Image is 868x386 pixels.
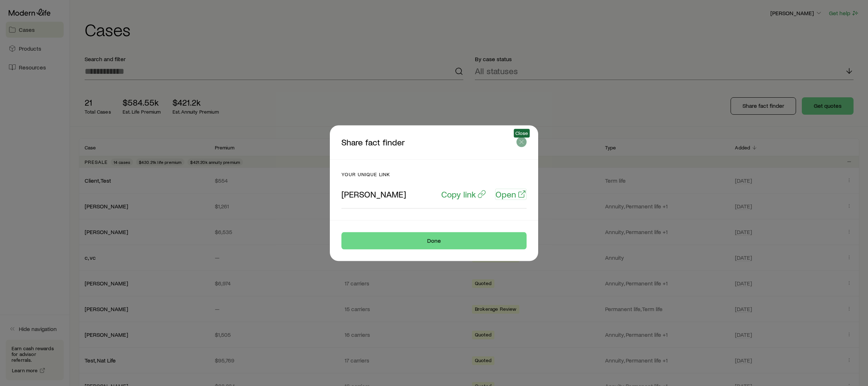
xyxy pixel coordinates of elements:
[341,232,527,249] button: Done
[515,130,528,136] span: Close
[341,171,527,177] p: Your unique link
[341,189,406,199] p: [PERSON_NAME]
[495,188,527,200] a: Open
[495,189,516,199] p: Open
[441,189,476,199] p: Copy link
[441,188,486,200] button: Copy link
[341,137,516,148] p: Share fact finder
